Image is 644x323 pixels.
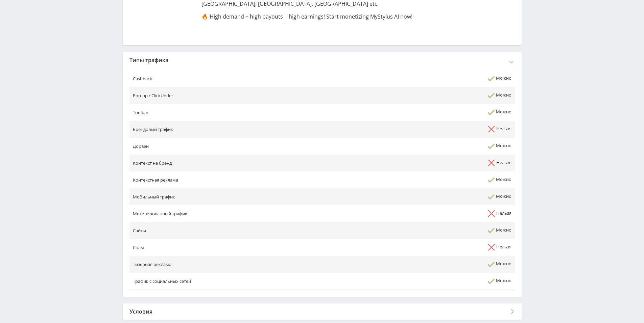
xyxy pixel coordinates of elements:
[392,188,515,205] td: Можно
[129,155,392,171] td: Контекст на бренд
[129,188,392,205] td: Мобильный трафик
[129,256,392,273] td: Тизерная реклама
[392,104,515,121] td: Можно
[123,52,522,68] div: Типы трафика
[129,171,392,188] td: Контекстная реклама
[129,138,392,155] td: Дорвеи
[392,239,515,256] td: Нельзя
[392,155,515,171] td: Нельзя
[129,104,392,121] td: Toolbar
[129,239,392,256] td: Спам
[129,222,392,239] td: Сайты
[129,70,392,87] td: Cashback
[129,273,392,290] td: Трафик с социальных сетей
[123,303,522,320] div: Условия
[201,13,417,20] p: 🔥 High demand + high payouts = high earnings! Start monetizing MyStylus AI now!
[129,205,392,222] td: Мотивированный трафик
[129,87,392,104] td: Pop-up / ClickUnder
[392,70,515,87] td: Можно
[392,138,515,155] td: Можно
[392,87,515,104] td: Можно
[392,171,515,188] td: Можно
[392,121,515,138] td: Нельзя
[392,222,515,239] td: Можно
[392,205,515,222] td: Нельзя
[129,121,392,138] td: Брендовый трафик
[392,273,515,290] td: Можно
[392,256,515,273] td: Можно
